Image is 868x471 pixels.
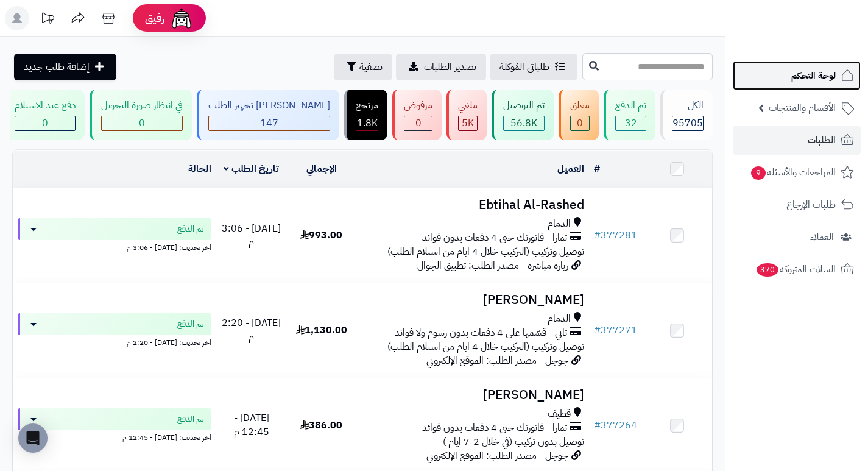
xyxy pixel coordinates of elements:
span: 1.8K [357,116,378,130]
span: تم الدفع [177,223,204,235]
div: ملغي [458,99,478,113]
a: تحديثات المنصة [32,6,63,34]
span: تمارا - فاتورتك حتى 4 دفعات بدون فوائد [422,421,567,435]
div: اخر تحديث: [DATE] - 3:06 م [18,240,211,253]
div: 32 [616,116,646,130]
h3: [PERSON_NAME] [361,293,584,307]
span: 5K [462,116,474,130]
span: العملاء [810,228,834,246]
span: قطيف [548,407,571,421]
span: 1,130.00 [296,323,347,338]
div: 0 [15,116,75,130]
img: logo-2.png [785,32,856,58]
img: ai-face.png [169,6,194,30]
a: تصدير الطلبات [396,54,486,80]
span: الدمام [548,312,571,326]
div: 1822 [356,116,378,130]
span: توصيل وتركيب (التركيب خلال 4 ايام من استلام الطلب) [387,244,584,259]
span: الأقسام والمنتجات [769,99,836,116]
div: في انتظار صورة التحويل [101,99,183,113]
div: 0 [404,116,432,130]
span: طلبات الإرجاع [786,196,836,213]
span: تصدير الطلبات [424,60,476,74]
a: العملاء [733,222,861,252]
span: طلباتي المُوكلة [499,60,549,74]
div: الكل [672,99,704,113]
a: طلبات الإرجاع [733,190,861,219]
div: مرفوض [404,99,432,113]
h3: [PERSON_NAME] [361,388,584,402]
span: 386.00 [300,418,342,433]
h3: Ebtihal Al-Rashed [361,198,584,212]
a: لوحة التحكم [733,61,861,90]
span: السلات المتروكة [755,261,836,278]
a: تم التوصيل 56.8K [489,90,556,140]
a: #377281 [594,228,637,243]
a: تم الدفع 32 [601,90,658,140]
a: [PERSON_NAME] تجهيز الطلب 147 [194,90,342,140]
a: الحالة [188,161,211,176]
span: # [594,418,601,433]
div: 147 [209,116,330,130]
div: 56835 [504,116,544,130]
span: [DATE] - 12:45 م [234,411,269,439]
a: في انتظار صورة التحويل 0 [87,90,194,140]
a: معلق 0 [556,90,601,140]
div: اخر تحديث: [DATE] - 2:20 م [18,335,211,348]
a: إضافة طلب جديد [14,54,116,80]
div: مرتجع [356,99,378,113]
span: 0 [577,116,583,130]
span: [DATE] - 2:20 م [222,316,281,344]
span: توصيل بدون تركيب (في خلال 2-7 ايام ) [443,434,584,449]
a: تاريخ الطلب [224,161,279,176]
a: # [594,161,600,176]
span: لوحة التحكم [791,67,836,84]
span: رفيق [145,11,164,26]
span: تمارا - فاتورتك حتى 4 دفعات بدون فوائد [422,231,567,245]
span: 9 [751,166,766,180]
span: 32 [625,116,637,130]
span: الدمام [548,217,571,231]
span: تصفية [359,60,383,74]
a: السلات المتروكة370 [733,255,861,284]
span: 993.00 [300,228,342,243]
div: دفع عند الاستلام [15,99,76,113]
a: ملغي 5K [444,90,489,140]
a: طلباتي المُوكلة [490,54,577,80]
div: 0 [571,116,589,130]
div: 4987 [459,116,477,130]
span: 0 [415,116,422,130]
span: توصيل وتركيب (التركيب خلال 4 ايام من استلام الطلب) [387,339,584,354]
span: زيارة مباشرة - مصدر الطلب: تطبيق الجوال [417,258,568,273]
span: جوجل - مصدر الطلب: الموقع الإلكتروني [426,448,568,463]
span: 95705 [672,116,703,130]
span: جوجل - مصدر الطلب: الموقع الإلكتروني [426,353,568,368]
div: معلق [570,99,590,113]
span: تم الدفع [177,318,204,330]
span: # [594,323,601,338]
a: #377264 [594,418,637,433]
span: تابي - قسّمها على 4 دفعات بدون رسوم ولا فوائد [395,326,567,340]
a: مرفوض 0 [390,90,444,140]
span: [DATE] - 3:06 م [222,221,281,250]
span: المراجعات والأسئلة [750,164,836,181]
span: الطلبات [808,132,836,149]
span: تم الدفع [177,413,204,425]
a: مرتجع 1.8K [342,90,390,140]
a: المراجعات والأسئلة9 [733,158,861,187]
div: اخر تحديث: [DATE] - 12:45 م [18,430,211,443]
a: الطلبات [733,126,861,155]
span: 56.8K [510,116,537,130]
div: [PERSON_NAME] تجهيز الطلب [208,99,330,113]
a: الكل95705 [658,90,715,140]
div: تم التوصيل [503,99,545,113]
div: Open Intercom Messenger [18,423,48,453]
a: دفع عند الاستلام 0 [1,90,87,140]
span: # [594,228,601,243]
span: 147 [260,116,278,130]
span: 0 [139,116,145,130]
div: تم الدفع [615,99,646,113]
button: تصفية [334,54,392,80]
div: 0 [102,116,182,130]
a: العميل [557,161,584,176]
